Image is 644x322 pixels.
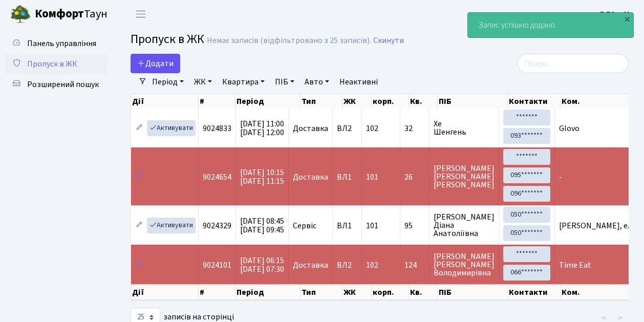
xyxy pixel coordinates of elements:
[600,8,632,20] a: ВЛ2 -. К.
[10,4,31,25] img: logo.png
[235,94,300,109] th: Період
[404,222,425,230] span: 95
[240,167,284,187] span: [DATE] 10:15 [DATE] 11:15
[199,285,235,300] th: #
[271,73,298,91] a: ПІБ
[240,255,284,275] span: [DATE] 06:15 [DATE] 07:30
[404,173,425,181] span: 26
[600,9,632,20] b: ВЛ2 -. К.
[203,123,231,134] span: 9024833
[366,123,378,134] span: 102
[337,261,357,269] span: ВЛ2
[337,222,357,230] span: ВЛ1
[207,36,371,46] div: Немає записів (відфільтровано з 25 записів).
[366,220,378,231] span: 101
[434,120,495,136] span: Хе Шенгень
[27,38,96,49] span: Панель управління
[147,120,196,136] a: Активувати
[199,94,235,109] th: #
[203,260,231,271] span: 9024101
[337,173,357,181] span: ВЛ1
[203,220,231,231] span: 9024329
[293,222,316,230] span: Сервіс
[434,164,495,189] span: [PERSON_NAME] [PERSON_NAME] [PERSON_NAME]
[559,260,591,271] span: Time Eat
[300,94,342,109] th: Тип
[5,54,108,74] a: Пропуск в ЖК
[438,94,508,109] th: ПІБ
[366,260,378,271] span: 102
[128,6,154,23] button: Переключити навігацію
[5,33,108,54] a: Панель управління
[372,94,409,109] th: корп.
[300,73,333,91] a: Авто
[218,73,269,91] a: Квартира
[373,36,404,46] a: Скинути
[293,261,328,269] span: Доставка
[559,171,562,183] span: -
[622,14,632,24] div: ×
[404,124,425,133] span: 32
[137,58,174,69] span: Додати
[434,252,495,277] span: [PERSON_NAME] [PERSON_NAME] Володимирівна
[293,173,328,181] span: Доставка
[508,285,560,300] th: Контакти
[235,285,300,300] th: Період
[240,118,284,138] span: [DATE] 11:00 [DATE] 12:00
[147,218,196,233] a: Активувати
[131,94,199,109] th: Дії
[342,94,372,109] th: ЖК
[131,285,199,300] th: Дії
[372,285,409,300] th: корп.
[337,124,357,133] span: ВЛ2
[131,54,180,73] a: Додати
[434,213,495,238] span: [PERSON_NAME] Діана Анатоліївна
[300,285,342,300] th: Тип
[131,30,204,48] span: Пропуск в ЖК
[203,171,231,183] span: 9024654
[27,79,99,90] span: Розширений пошук
[293,124,328,133] span: Доставка
[409,285,438,300] th: Кв.
[404,261,425,269] span: 124
[366,171,378,183] span: 101
[148,73,188,91] a: Період
[190,73,216,91] a: ЖК
[518,54,629,73] input: Пошук...
[27,58,77,70] span: Пропуск в ЖК
[240,216,284,235] span: [DATE] 08:45 [DATE] 09:45
[342,285,372,300] th: ЖК
[35,6,84,22] b: Комфорт
[35,6,108,23] span: Таун
[508,94,560,109] th: Контакти
[438,285,508,300] th: ПІБ
[409,94,438,109] th: Кв.
[559,123,579,134] span: Glovo
[335,73,382,91] a: Неактивні
[468,13,633,37] div: Запис успішно додано.
[5,74,108,95] a: Розширений пошук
